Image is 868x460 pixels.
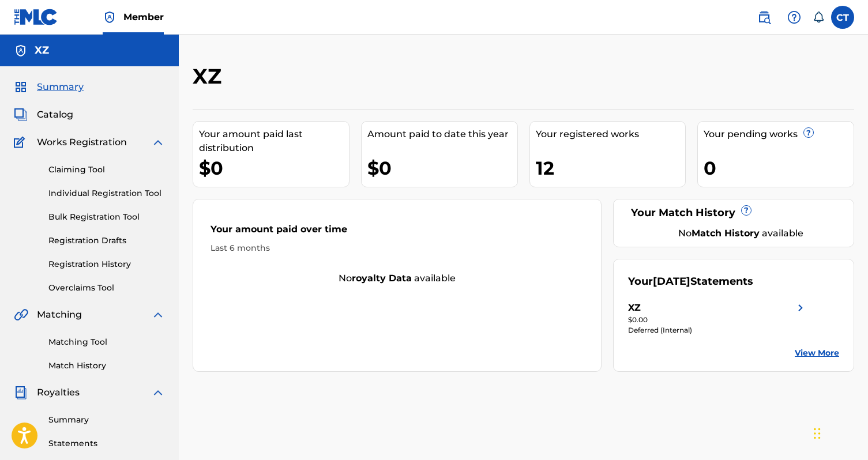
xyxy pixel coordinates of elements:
a: SummarySummary [14,80,84,94]
span: [DATE] [653,275,690,288]
a: Bulk Registration Tool [48,211,165,223]
a: Overclaims Tool [48,282,165,294]
div: Help [783,6,806,29]
div: Notifications [813,12,824,23]
span: Member [123,10,164,24]
h2: XZ [193,63,227,89]
img: Catalog [14,108,28,122]
div: Drag [814,416,821,451]
div: 0 [704,155,854,181]
div: $0 [367,155,517,181]
div: Amount paid to date this year [367,127,517,141]
a: Claiming Tool [48,164,165,176]
img: Matching [14,308,28,322]
div: $0 [199,155,349,181]
img: right chevron icon [794,301,807,315]
a: CatalogCatalog [14,108,73,122]
img: expand [151,386,165,399]
strong: Match History [692,228,760,239]
div: Your Match History [628,205,839,221]
iframe: Chat Widget [810,405,868,460]
div: Your amount paid over time [211,223,584,242]
a: Public Search [753,6,776,29]
a: Statements [48,438,165,450]
a: Registration History [48,258,165,270]
div: Your amount paid last distribution [199,127,349,155]
div: Your registered works [536,127,686,141]
span: ? [804,128,813,137]
img: MLC Logo [14,9,58,25]
div: User Menu [831,6,854,29]
iframe: Resource Center [836,293,868,386]
img: expand [151,308,165,322]
img: search [757,10,771,24]
span: Catalog [37,108,73,122]
a: View More [795,347,839,359]
span: Royalties [37,386,80,399]
strong: royalty data [352,273,412,284]
h5: XZ [35,44,49,57]
a: Individual Registration Tool [48,187,165,199]
img: Royalties [14,386,28,399]
div: XZ [628,301,641,315]
img: expand [151,135,165,149]
a: Match History [48,360,165,372]
div: 12 [536,155,686,181]
img: help [787,10,801,24]
div: No available [642,227,839,240]
div: No available [193,272,601,285]
a: XZright chevron icon$0.00Deferred (Internal) [628,301,807,335]
div: Your Statements [628,274,753,289]
a: Summary [48,414,165,426]
a: Matching Tool [48,336,165,348]
div: $0.00 [628,315,807,325]
div: Last 6 months [211,242,584,254]
img: Top Rightsholder [103,10,117,24]
img: Summary [14,80,28,94]
a: Registration Drafts [48,235,165,247]
img: Accounts [14,44,28,58]
div: Your pending works [704,127,854,141]
span: Summary [37,80,84,94]
span: Works Registration [37,135,127,149]
span: Matching [37,308,82,322]
span: ? [742,206,751,215]
img: Works Registration [14,135,29,149]
div: Deferred (Internal) [628,325,807,335]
